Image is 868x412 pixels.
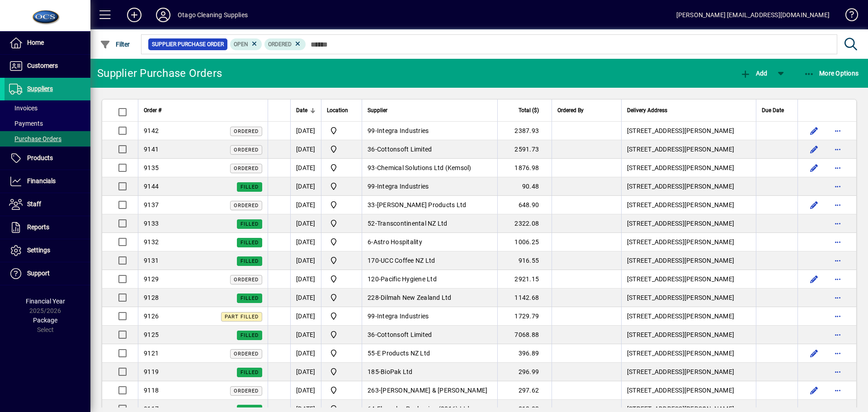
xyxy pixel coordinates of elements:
span: Head Office [327,255,356,266]
span: Head Office [327,162,356,173]
span: Head Office [327,329,356,340]
button: Edit [807,198,821,212]
span: Ordered [234,147,259,153]
div: Ordered By [557,105,616,115]
span: 170 [368,257,379,264]
td: - [362,140,497,159]
td: 916.55 [497,251,552,270]
td: [DATE] [290,381,321,400]
td: - [362,251,497,270]
td: - [362,326,497,344]
span: 9132 [144,238,159,246]
td: [DATE] [290,159,321,177]
a: Invoices [5,100,90,116]
td: [STREET_ADDRESS][PERSON_NAME] [621,177,756,196]
td: - [362,307,497,326]
button: More options [830,198,845,212]
td: [DATE] [290,363,321,381]
span: Due Date [762,105,784,115]
a: Settings [5,239,90,262]
span: Head Office [327,366,356,377]
span: Open [234,41,248,47]
span: 36 [368,146,375,153]
span: Transcontinental NZ Ltd [377,220,448,227]
span: [PERSON_NAME] Products Ltd [377,201,467,208]
span: Add [740,70,767,77]
span: Ordered [234,388,259,394]
td: 1876.98 [497,159,552,177]
span: 9135 [144,164,159,171]
td: [STREET_ADDRESS][PERSON_NAME] [621,289,756,307]
span: UCC Coffee NZ Ltd [381,257,435,264]
button: Add [120,7,149,23]
a: Financials [5,170,90,193]
span: Integra Industries [377,127,429,134]
span: Filled [241,369,259,375]
span: Head Office [327,311,356,322]
span: Settings [27,246,50,254]
span: 120 [368,275,379,283]
mat-chip: Completion Status: Open [230,38,262,50]
span: Supplier Purchase Order [152,40,224,49]
span: More Options [804,70,859,77]
td: [DATE] [290,122,321,140]
span: 9128 [144,294,159,301]
td: [DATE] [290,289,321,307]
button: More options [830,346,845,360]
span: Order # [144,105,161,115]
span: Cottonsoft Limited [377,146,432,153]
button: More options [830,327,845,342]
span: 9142 [144,127,159,134]
td: - [362,122,497,140]
button: Edit [807,346,821,360]
button: More options [830,216,845,231]
td: 1142.68 [497,289,552,307]
span: Astro Hospitality [373,238,422,246]
span: Head Office [327,125,356,136]
span: Part Filled [225,314,259,320]
span: 9119 [144,368,159,375]
a: Reports [5,216,90,239]
td: 1729.79 [497,307,552,326]
span: Integra Industries [377,183,429,190]
button: Edit [807,161,821,175]
span: Total ($) [519,105,539,115]
span: Payments [9,120,43,127]
span: Home [27,39,44,46]
span: 93 [368,164,375,171]
span: Purchase Orders [9,135,61,142]
td: 1006.25 [497,233,552,251]
span: Ordered [268,41,292,47]
td: [DATE] [290,196,321,214]
span: Invoices [9,104,38,112]
td: [STREET_ADDRESS][PERSON_NAME] [621,270,756,289]
td: 648.90 [497,196,552,214]
span: Financial Year [26,298,65,305]
a: Staff [5,193,90,216]
button: More options [830,290,845,305]
span: 99 [368,127,375,134]
span: Filled [241,184,259,190]
td: [STREET_ADDRESS][PERSON_NAME] [621,381,756,400]
span: 9141 [144,146,159,153]
span: 9129 [144,275,159,283]
td: [DATE] [290,270,321,289]
span: Head Office [327,292,356,303]
span: Head Office [327,199,356,210]
span: 6 [368,238,371,246]
span: Customers [27,62,58,69]
span: Ordered [234,277,259,283]
div: [PERSON_NAME] [EMAIL_ADDRESS][DOMAIN_NAME] [676,8,830,22]
button: More options [830,235,845,249]
span: Head Office [327,181,356,192]
span: Ordered By [557,105,584,115]
td: 90.48 [497,177,552,196]
span: Chemical Solutions Ltd (Kemsol) [377,164,472,171]
button: Filter [98,36,132,52]
td: [STREET_ADDRESS][PERSON_NAME] [621,159,756,177]
div: Otago Cleaning Supplies [178,8,248,22]
td: [DATE] [290,326,321,344]
td: [STREET_ADDRESS][PERSON_NAME] [621,140,756,159]
td: 2387.93 [497,122,552,140]
span: BioPak Ltd [381,368,413,375]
